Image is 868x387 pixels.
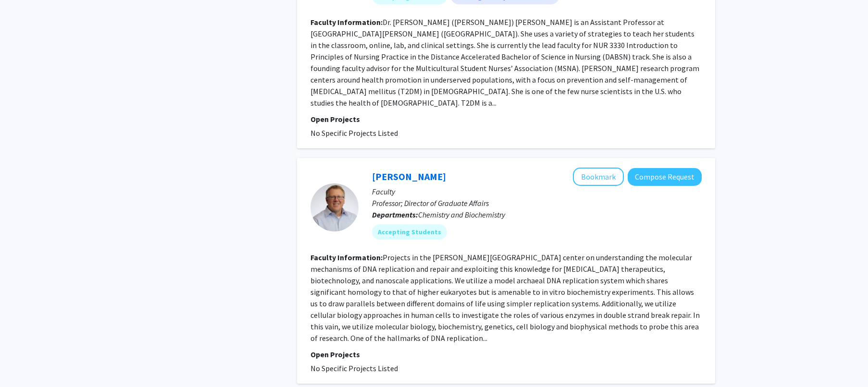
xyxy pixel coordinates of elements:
span: Chemistry and Biochemistry [418,210,505,219]
button: Compose Request to Michael Trakselis [628,168,702,186]
b: Departments: [372,210,418,219]
p: Open Projects [310,113,702,125]
p: Open Projects [310,349,702,360]
p: Faculty [372,186,702,197]
iframe: Chat [7,344,41,380]
p: Professor; Director of Graduate Affairs [372,197,702,209]
span: No Specific Projects Listed [310,363,398,373]
span: No Specific Projects Listed [310,128,398,138]
a: [PERSON_NAME] [372,170,446,182]
fg-read-more: Dr. [PERSON_NAME] ([PERSON_NAME]) [PERSON_NAME] is an Assistant Professor at [GEOGRAPHIC_DATA][PE... [310,17,699,108]
fg-read-more: Projects in the [PERSON_NAME][GEOGRAPHIC_DATA] center on understanding the molecular mechanisms o... [310,253,700,343]
b: Faculty Information: [310,17,383,27]
mat-chip: Accepting Students [372,224,447,240]
b: Faculty Information: [310,253,383,262]
button: Add Michael Trakselis to Bookmarks [573,168,624,186]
